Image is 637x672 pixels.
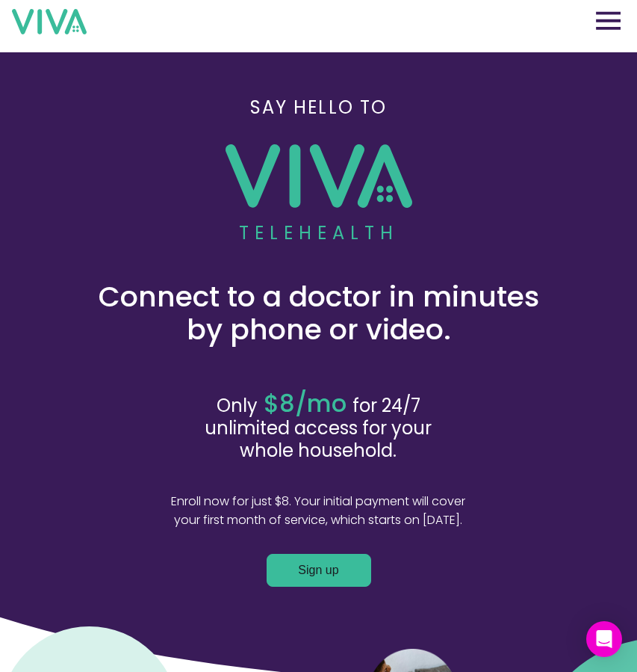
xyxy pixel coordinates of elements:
span: $8/mo [258,386,352,420]
img: viva [12,9,87,34]
div: Open Intercom Messenger [586,621,622,657]
img: opens navigation menu [596,11,621,30]
p: Enroll now for just $8. Your initial payment will cover your first month of service, which starts... [170,492,468,530]
button: Sign up [267,554,371,587]
h3: TELEHEALTH [239,220,399,246]
img: Viva logo [226,144,412,208]
h3: Connect to a doctor in minutes by phone or video. [89,280,548,346]
h3: SAY HELLO TO [250,94,388,120]
p: Only for 24/7 unlimited access for your whole household. [181,392,456,462]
